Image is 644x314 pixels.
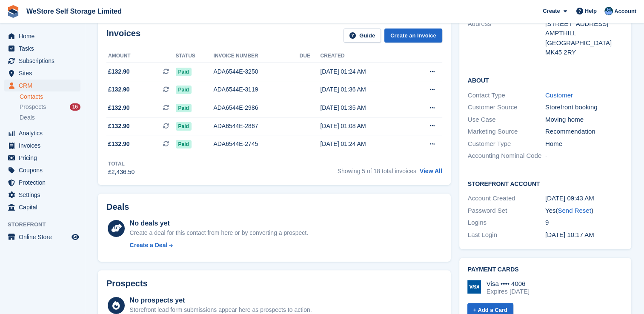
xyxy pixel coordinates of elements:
div: Customer Source [468,103,545,112]
span: Settings [19,189,70,201]
span: £132.90 [108,122,130,131]
div: ADA6544E-3119 [213,85,299,94]
span: Help [585,7,597,15]
div: [GEOGRAPHIC_DATA] [545,38,623,48]
div: Use Case [468,115,545,125]
span: Subscriptions [19,55,70,67]
span: Capital [19,201,70,213]
div: ADA6544E-2867 [213,122,299,131]
a: menu [4,30,80,42]
div: 16 [70,103,80,111]
div: Moving home [545,115,623,125]
span: ( ) [555,207,593,214]
div: Yes [545,206,623,216]
div: Logins [468,218,545,228]
a: View All [420,168,442,174]
img: Joanne Goff [604,7,613,15]
a: Guide [343,29,381,43]
div: Expires [DATE] [487,288,530,295]
h2: Prospects [106,279,148,288]
span: Paid [176,68,192,76]
div: [DATE] 01:24 AM [320,140,408,148]
div: [DATE] 01:08 AM [320,122,408,131]
a: menu [4,127,80,139]
span: Paid [176,140,192,148]
span: Paid [176,86,192,94]
span: Account [614,7,636,16]
a: WeStore Self Storage Limited [23,4,125,18]
span: Prospects [20,103,46,111]
div: Last Login [468,230,545,240]
div: 9 [545,218,623,228]
span: Coupons [19,164,70,176]
div: Create a deal for this contact from here or by converting a prospect. [130,228,308,237]
th: Amount [106,49,176,63]
a: Customer [545,91,573,99]
a: Create a Deal [130,241,308,250]
th: Status [176,49,214,63]
a: Send Reset [558,207,591,214]
h2: Deals [106,202,129,212]
span: £132.90 [108,140,130,148]
div: Contact Type [468,91,545,100]
span: CRM [19,80,70,91]
div: Recommendation [545,127,623,137]
h2: Payment cards [468,266,623,273]
div: Customer Type [468,139,545,149]
th: Due [300,49,321,63]
div: Address [468,19,545,57]
div: Password Set [468,206,545,216]
a: Prospects 16 [20,103,80,111]
img: stora-icon-8386f47178a22dfd0bd8f6a31ec36ba5ce8667c1dd55bd0f319d3a0aa187defe.svg [7,5,20,18]
span: Create [543,7,560,15]
span: £132.90 [108,67,130,76]
span: Deals [20,114,35,122]
h2: About [468,76,623,84]
a: menu [4,231,80,243]
a: Deals [20,113,80,122]
div: Create a Deal [130,241,168,250]
div: [DATE] 01:36 AM [320,85,408,94]
span: Paid [176,104,192,112]
a: menu [4,164,80,176]
span: Storefront [8,220,85,229]
a: Create an Invoice [384,29,442,43]
a: menu [4,152,80,164]
a: Contacts [20,93,80,101]
a: menu [4,67,80,79]
a: menu [4,55,80,67]
th: Invoice number [213,49,299,63]
time: 2025-08-04 09:17:33 UTC [545,231,594,238]
div: Accounting Nominal Code [468,151,545,161]
a: menu [4,140,80,151]
h2: Storefront Account [468,179,623,188]
div: ADA6544E-2986 [213,103,299,112]
div: No deals yet [130,218,308,228]
div: No prospects yet [130,295,312,305]
a: menu [4,177,80,188]
div: [STREET_ADDRESS] [545,19,623,29]
h2: Invoices [106,29,140,43]
div: £2,436.50 [108,168,135,177]
a: menu [4,201,80,213]
div: Total [108,160,135,168]
div: ADA6544E-2745 [213,140,299,148]
span: Online Store [19,231,70,243]
span: Analytics [19,127,70,139]
span: Tasks [19,43,70,54]
span: £132.90 [108,103,130,112]
div: [DATE] 01:35 AM [320,103,408,112]
th: Created [320,49,408,63]
span: £132.90 [108,85,130,94]
span: Pricing [19,152,70,164]
span: Paid [176,122,192,131]
div: Marketing Source [468,127,545,137]
span: Protection [19,177,70,188]
div: [DATE] 01:24 AM [320,67,408,76]
a: Preview store [70,232,80,242]
a: menu [4,80,80,91]
div: MK45 2RY [545,48,623,57]
img: Visa Logo [467,280,481,294]
div: [DATE] 09:43 AM [545,194,623,203]
a: menu [4,189,80,201]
